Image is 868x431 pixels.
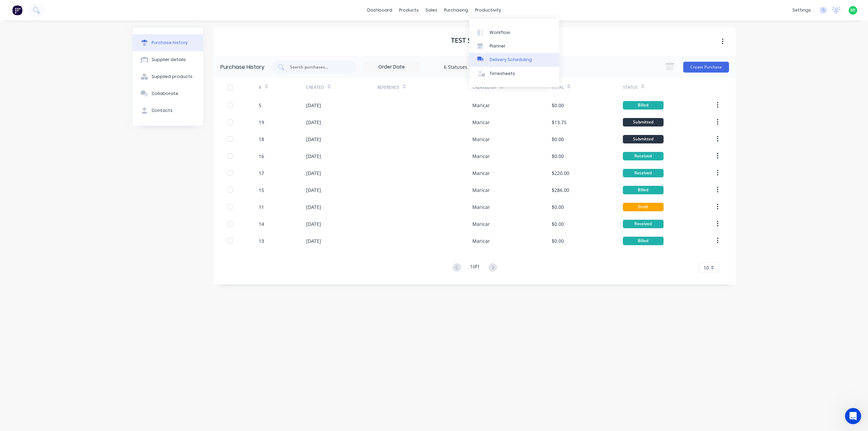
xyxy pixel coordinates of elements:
button: Create Purchase [683,62,729,73]
iframe: Intercom live chat [845,408,861,424]
button: Collaborate [133,85,203,102]
div: Maricar [472,153,490,160]
a: Delivery Scheduling [469,53,559,66]
div: Maricar [472,102,490,109]
a: Workflow [469,25,559,39]
a: Timesheets [469,67,559,80]
div: Maricar [472,187,490,194]
div: Purchase History [220,63,264,71]
div: Maricar [472,170,490,177]
div: Submitted [623,118,664,126]
div: $0.00 [552,220,564,228]
div: settings [789,5,814,15]
div: Received [623,220,664,228]
div: $0.00 [552,203,564,211]
div: $0.00 [552,237,564,244]
div: Supplier details [152,57,186,63]
div: Billed [623,237,664,245]
div: 17 [259,170,264,177]
div: 15 [259,187,264,194]
div: $286.00 [552,187,569,194]
div: 16 [259,153,264,160]
div: [DATE] [306,102,321,109]
div: 11 [259,203,264,211]
div: [DATE] [306,153,321,160]
div: Timesheets [490,71,515,77]
div: Collaborate [152,91,178,97]
div: Status [623,84,638,91]
div: purchasing [441,5,472,15]
div: Maricar [472,237,490,244]
div: [DATE] [306,170,321,177]
div: Planner [490,43,506,49]
div: 19 [259,119,264,126]
div: Received [623,152,664,160]
button: Contacts [133,102,203,119]
div: 14 [259,220,264,228]
a: Planner [469,39,559,53]
div: Billed [623,186,664,194]
div: $13.75 [552,119,567,126]
button: Supplier details [133,51,203,68]
div: [DATE] [306,187,321,194]
div: # [259,84,261,91]
button: Supplied products [133,68,203,85]
div: 5 [259,102,261,109]
div: $0.00 [552,153,564,160]
h1: Test Supplier [451,36,498,44]
a: dashboard [364,5,396,15]
div: Workflow [490,30,510,36]
div: sales [422,5,441,15]
span: MI [850,7,855,13]
div: $0.00 [552,136,564,143]
div: Draft [623,203,664,211]
div: Maricar [472,136,490,143]
div: Received [623,169,664,177]
div: Maricar [472,203,490,211]
div: 18 [259,136,264,143]
button: Purchase history [133,34,203,51]
div: products [396,5,422,15]
div: Maricar [472,220,490,228]
div: Created [306,84,324,91]
div: Maricar [472,119,490,126]
span: 10 [704,264,709,271]
div: [DATE] [306,237,321,244]
div: Delivery Scheduling [490,57,532,63]
div: 13 [259,237,264,244]
div: Reference [377,84,399,91]
div: Purchase history [152,40,188,46]
img: Factory [12,5,22,15]
input: Search purchases... [289,64,346,71]
div: Supplied products [152,74,193,80]
div: Billed [623,101,664,110]
div: [DATE] [306,220,321,228]
div: $220.00 [552,170,569,177]
div: [DATE] [306,203,321,211]
div: productivity [472,5,505,15]
div: 1 of 1 [470,263,480,273]
input: Order Date [363,62,420,72]
div: 6 Statuses [444,63,492,70]
div: [DATE] [306,119,321,126]
div: [DATE] [306,136,321,143]
div: Contacts [152,107,173,114]
div: Submitted [623,135,664,143]
div: $0.00 [552,102,564,109]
